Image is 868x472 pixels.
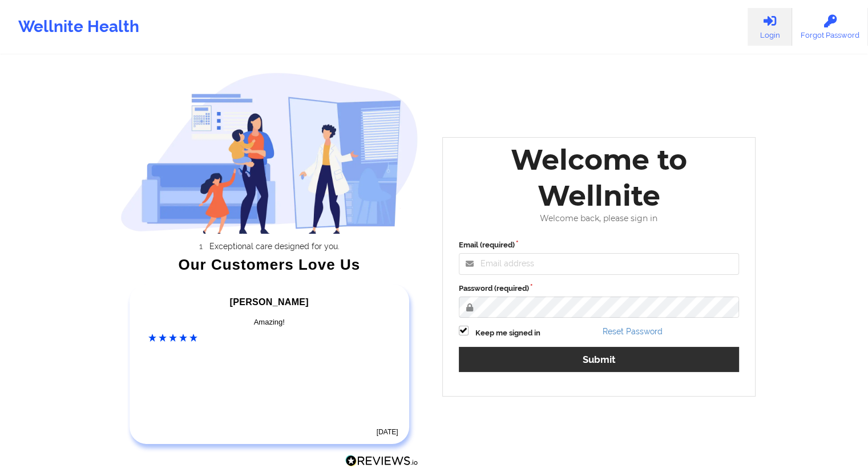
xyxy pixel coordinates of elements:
button: Submit [459,347,740,371]
input: Email address [459,253,740,275]
img: wellnite-auth-hero_200.c722682e.png [120,72,418,234]
a: Login [748,8,792,46]
span: [PERSON_NAME] [230,297,309,307]
label: Keep me signed in [475,327,540,339]
a: Reset Password [603,327,663,336]
label: Password (required) [459,283,740,294]
div: Our Customers Love Us [120,259,418,270]
div: Welcome back, please sign in [451,214,748,223]
div: Amazing! [148,317,390,328]
li: Exceptional care designed for you. [131,242,418,251]
a: Reviews.io Logo [345,455,418,470]
time: [DATE] [377,428,398,436]
img: Reviews.io Logo [345,455,418,467]
div: Welcome to Wellnite [451,142,748,214]
a: Forgot Password [792,8,868,46]
label: Email (required) [459,239,740,251]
